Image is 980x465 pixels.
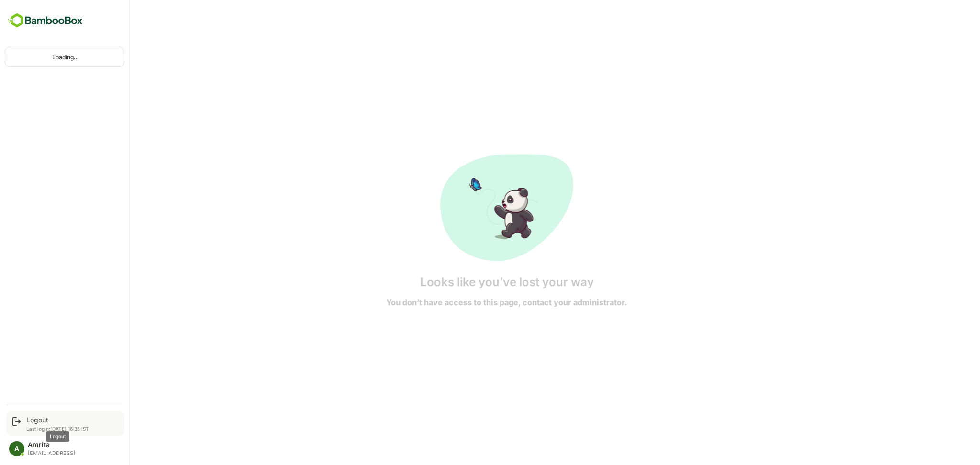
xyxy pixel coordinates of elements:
div: Loading.. [5,47,124,66]
div: [EMAIL_ADDRESS] [28,450,75,456]
p: Last login: [DATE] 16:35 IST [26,426,89,432]
div: Amrita [28,441,75,449]
div: Logout [26,416,89,424]
h5: Looks like you’ve lost your way [420,275,594,290]
img: BambooboxFullLogoMark.5f36c76dfaba33ec1ec1367b70bb1252.svg [5,11,86,30]
img: No-Access [440,154,574,261]
div: A [9,441,24,456]
h6: You don’t have access to this page, contact your administrator. [386,294,627,311]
